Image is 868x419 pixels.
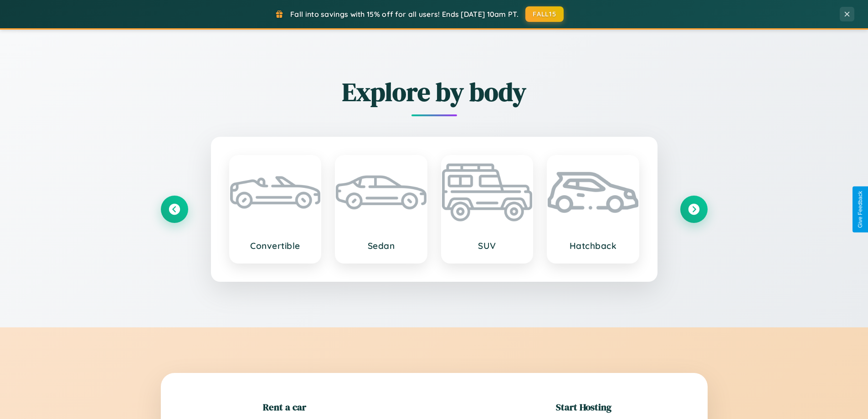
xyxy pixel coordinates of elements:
[525,6,564,22] button: FALL15
[451,240,524,251] h3: SUV
[557,240,629,251] h3: Hatchback
[345,240,417,251] h3: Sedan
[263,400,306,414] h2: Rent a car
[857,191,863,228] div: Give Feedback
[161,74,708,109] h2: Explore by body
[556,400,611,414] h2: Start Hosting
[290,10,519,19] span: Fall into savings with 15% off for all users! Ends [DATE] 10am PT.
[239,240,312,251] h3: Convertible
